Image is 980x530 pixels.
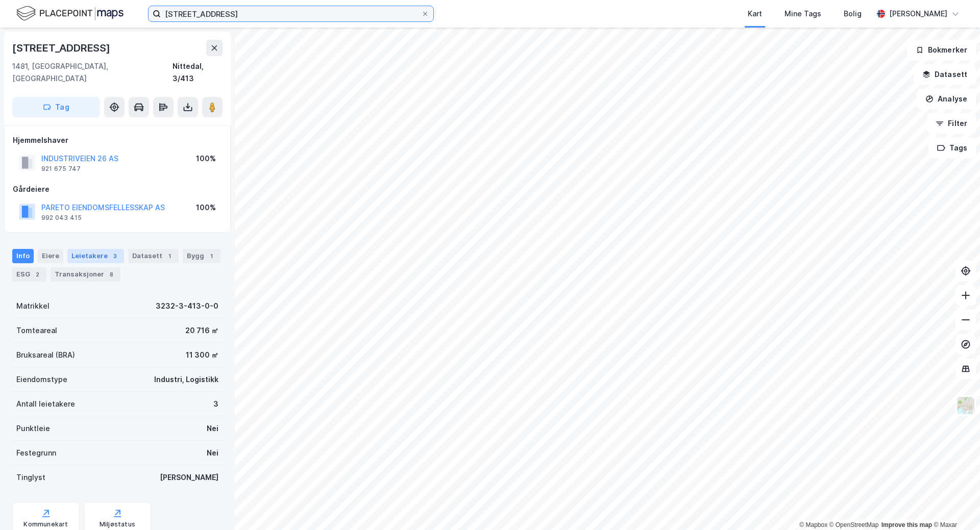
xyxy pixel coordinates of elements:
div: Tinglyst [16,471,45,484]
div: Industri, Logistikk [154,373,218,386]
div: 100% [196,201,216,214]
div: Nittedal, 3/413 [173,60,223,85]
div: 3 [213,398,218,410]
div: 11 300 ㎡ [186,349,218,361]
div: 8 [106,269,116,280]
div: 992 043 415 [41,214,82,222]
div: Tomteareal [16,324,57,337]
a: Improve this map [881,521,932,528]
button: Tags [928,138,976,158]
div: 3232-3-413-0-0 [156,300,218,312]
div: [STREET_ADDRESS] [12,40,112,56]
div: Hjemmelshaver [13,134,222,146]
button: Analyse [917,89,976,109]
a: OpenStreetMap [829,521,879,528]
div: Bygg [183,249,220,263]
iframe: Chat Widget [929,481,980,530]
button: Datasett [914,64,976,85]
div: [PERSON_NAME] [889,8,947,20]
div: ESG [12,267,46,282]
div: [PERSON_NAME] [160,471,218,484]
div: Matrikkel [16,300,50,312]
div: 3 [110,251,120,261]
button: Filter [927,113,976,134]
div: Transaksjoner [51,267,120,282]
button: Tag [12,97,100,117]
div: 1481, [GEOGRAPHIC_DATA], [GEOGRAPHIC_DATA] [12,60,173,85]
div: 1 [206,251,216,261]
div: 1 [164,251,175,261]
div: Kart [748,8,762,20]
div: Miljøstatus [100,520,135,528]
a: Mapbox [799,521,827,528]
div: Punktleie [16,422,50,435]
div: Gårdeiere [13,183,222,195]
div: Info [12,249,34,263]
div: 100% [196,153,216,165]
div: Eiendomstype [16,373,67,386]
div: Nei [207,447,218,459]
div: Bruksareal (BRA) [16,349,75,361]
img: Z [956,396,975,415]
div: Leietakere [67,249,124,263]
div: Kommunekart [23,520,68,528]
div: Datasett [128,249,179,263]
button: Bokmerker [907,40,976,60]
div: Bolig [844,8,862,20]
div: Antall leietakere [16,398,75,410]
div: Mine Tags [785,8,821,20]
div: Eiere [38,249,63,263]
div: Nei [207,422,218,435]
img: logo.f888ab2527a4732fd821a326f86c7f29.svg [16,5,124,22]
div: 2 [32,269,42,280]
div: Festegrunn [16,447,56,459]
div: 20 716 ㎡ [185,324,218,337]
div: 921 675 747 [41,165,81,173]
input: Søk på adresse, matrikkel, gårdeiere, leietakere eller personer [161,6,421,21]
